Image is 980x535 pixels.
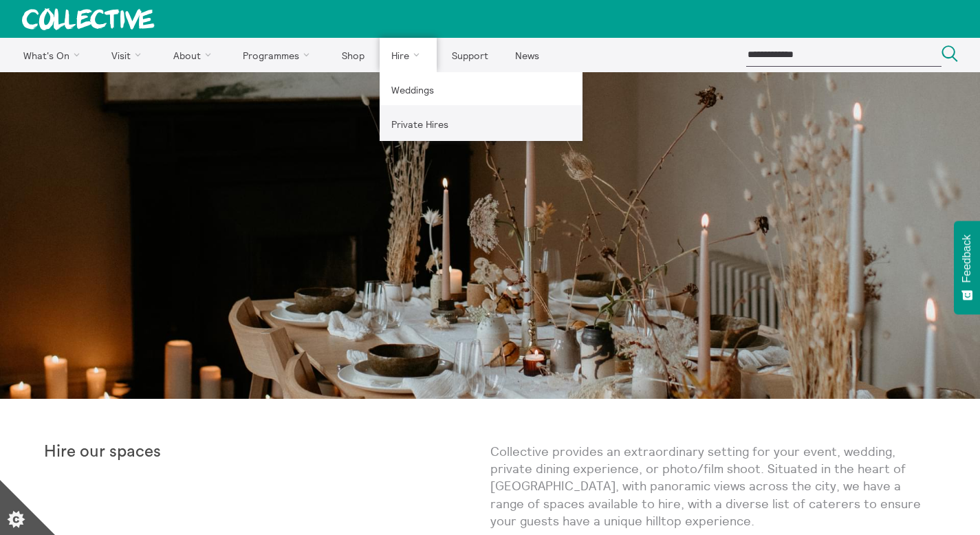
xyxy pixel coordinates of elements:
[80,444,161,460] strong: our spaces
[44,444,76,460] strong: Hire
[329,38,376,72] a: Shop
[380,72,582,107] a: Weddings
[11,38,97,72] a: What's On
[503,38,551,72] a: News
[954,221,980,314] button: Feedback - Show survey
[961,234,973,283] span: Feedback
[380,38,437,72] a: Hire
[380,107,582,141] a: Private Hires
[231,38,327,72] a: Programmes
[490,443,937,529] p: Collective provides an extraordinary setting for your event, wedding, private dining experience, ...
[100,38,159,72] a: Visit
[439,38,500,72] a: Support
[161,38,228,72] a: About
